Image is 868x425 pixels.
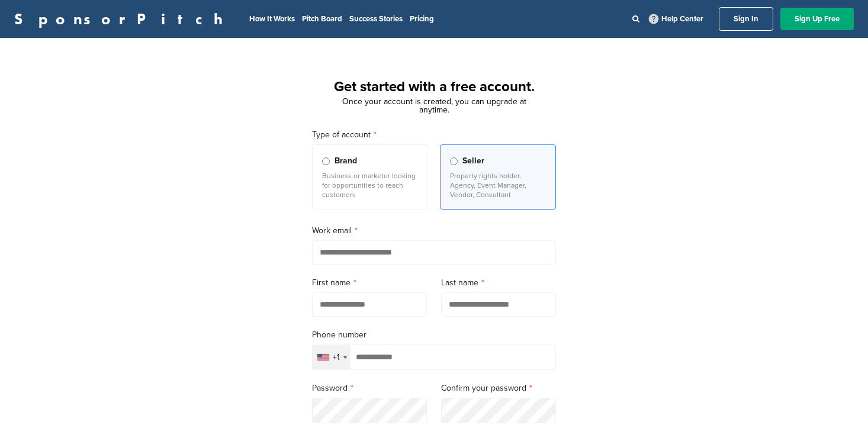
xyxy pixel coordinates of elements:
[342,96,526,115] span: Once your account is created, you can upgrade at anytime.
[298,76,570,98] h1: Get started with a free account.
[322,157,330,165] input: Brand Business or marketer looking for opportunities to reach customers
[450,157,458,165] input: Seller Property rights holder, Agency, Event Manager, Vendor, Consultant
[312,382,427,395] label: Password
[313,345,351,369] div: Selected country
[441,382,556,395] label: Confirm your password
[302,14,342,24] a: Pitch Board
[335,154,357,168] span: Brand
[780,8,854,30] a: Sign Up Free
[349,14,403,24] a: Success Stories
[441,276,556,289] label: Last name
[312,276,427,289] label: First name
[450,171,546,199] p: Property rights holder, Agency, Event Manager, Vendor, Consultant
[647,12,706,26] a: Help Center
[14,11,230,27] a: SponsorPitch
[312,224,556,237] label: Work email
[719,7,773,31] a: Sign In
[462,154,484,168] span: Seller
[410,14,434,24] a: Pricing
[312,128,556,141] label: Type of account
[333,353,340,362] div: +1
[312,329,556,342] label: Phone number
[249,14,295,24] a: How It Works
[322,171,418,199] p: Business or marketer looking for opportunities to reach customers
